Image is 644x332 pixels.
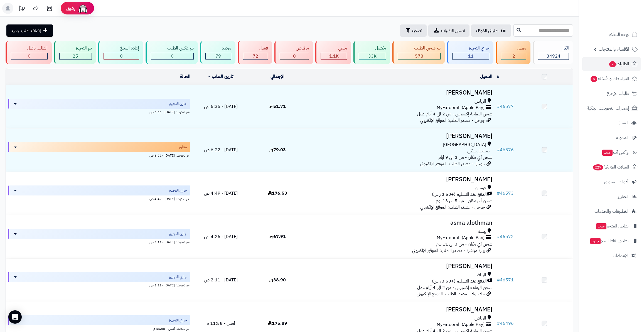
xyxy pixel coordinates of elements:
[359,53,386,60] div: 33018
[420,117,485,124] span: جوجل - مصدر الطلب: الموقع الإلكتروني
[497,103,500,110] span: #
[599,45,629,53] span: الأقسام والمنتجات
[593,163,629,171] span: السلات المتروكة
[204,147,238,153] span: [DATE] - 6:22 ص
[604,178,628,186] span: أدوات التسويق
[204,233,238,240] span: [DATE] - 4:26 ص
[437,321,485,328] span: MyFatoorah (Apple Pay)
[475,315,486,321] span: الرياض
[308,90,492,96] h3: [PERSON_NAME]
[368,53,377,60] span: 33K
[607,90,629,97] span: طلبات الإرجاع
[8,310,22,324] div: Open Intercom Messenger
[308,220,492,226] h3: asma alothman
[420,204,485,210] span: جوجل - مصدر الطلب: الموقع الإلكتروني
[438,154,492,161] span: شحن أي مكان - من 3 الى 9 أيام
[497,147,500,153] span: #
[308,133,492,139] h3: [PERSON_NAME]
[59,45,92,51] div: تم التجهيز
[169,101,187,106] span: جاري التجهيز
[443,142,486,148] span: [GEOGRAPHIC_DATA]
[269,147,286,153] span: 79.03
[582,131,641,144] a: المدونة
[582,28,641,41] a: لوحة التحكم
[497,147,514,153] a: #46576
[497,73,500,80] a: #
[8,239,190,245] div: اخر تحديث: [DATE] - 4:26 ص
[468,53,474,60] span: 11
[436,241,492,247] span: شحن أي مكان - من 3 الى 11 يوم
[169,231,187,237] span: جاري التجهيز
[199,41,237,64] a: مردود 79
[501,45,526,51] div: معلق
[582,146,641,159] a: وآتس آبجديد
[618,193,628,200] span: التقارير
[391,41,446,64] a: تم شحن الطلب 578
[293,53,296,60] span: 0
[243,53,268,60] div: 72
[497,320,500,327] span: #
[582,116,641,130] a: العملاء
[204,190,238,197] span: [DATE] - 4:49 ص
[432,191,487,198] span: الدفع عند التسليم (+3.50 ر.س)
[582,190,641,203] a: التقارير
[205,45,231,51] div: مردود
[475,272,486,278] span: الرياض
[308,306,492,313] h3: [PERSON_NAME]
[478,228,486,235] span: بيشة
[207,320,235,327] span: أمس - 11:58 م
[596,222,628,230] span: تطبيق المتجر
[497,277,514,283] a: #46571
[512,53,515,60] span: 2
[441,27,465,34] span: تصدير الطلبات
[417,291,485,297] span: تيك توك - مصدر الطلب: الموقع الإلكتروني
[66,5,75,12] span: رفيق
[495,41,532,64] a: معلق 2
[471,24,511,37] a: طلباتي المُوكلة
[204,277,238,283] span: [DATE] - 2:11 ص
[60,53,92,60] div: 25
[501,53,526,60] div: 2
[582,87,641,100] a: طلبات الإرجاع
[179,144,187,150] span: معلق
[308,263,492,269] h3: [PERSON_NAME]
[8,282,190,288] div: اخر تحديث: [DATE] - 2:11 ص
[120,53,123,60] span: 0
[497,277,500,283] span: #
[475,185,486,191] span: فرسان
[53,41,97,64] a: تم التجهيز 25
[415,53,423,60] span: 578
[452,45,489,51] div: جاري التجهيز
[497,103,514,110] a: #46577
[497,233,514,240] a: #46572
[432,278,487,284] span: الدفع عند التسليم (+3.50 ر.س)
[582,234,641,247] a: تطبيق نقاط البيعجديد
[8,152,190,158] div: اخر تحديث: [DATE] - 6:22 ص
[208,73,233,80] a: تاريخ الطلب
[587,104,629,112] span: إشعارات التحويلات البنكية
[437,235,485,241] span: MyFatoorah (Apple Pay)
[273,41,314,64] a: مرفوض 0
[268,320,287,327] span: 175.89
[618,119,628,127] span: العملاء
[467,148,490,154] span: تـحـويـل بـنـكـي
[180,73,190,80] a: الحالة
[602,150,613,156] span: جديد
[4,41,53,64] a: الطلب باطل 0
[582,205,641,218] a: التطبيقات والخدمات
[104,53,139,60] div: 0
[11,45,48,51] div: الطلب باطل
[398,45,441,51] div: تم شحن الطلب
[237,41,273,64] a: فشل 72
[593,164,603,170] span: 229
[609,61,616,67] span: 2
[314,41,352,64] a: ملغي 1.1K
[453,53,489,60] div: 11
[269,233,286,240] span: 67.91
[169,318,187,323] span: جاري التجهيز
[268,190,287,197] span: 176.53
[269,103,286,110] span: 51.71
[243,45,268,51] div: فشل
[420,160,485,167] span: جوجل - مصدر الطلب: الموقع الإلكتروني
[151,53,193,60] div: 0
